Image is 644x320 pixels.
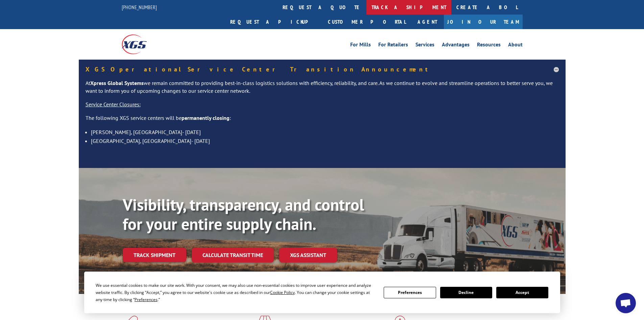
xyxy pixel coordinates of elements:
a: [PHONE_NUMBER] [122,4,157,10]
a: Services [415,42,434,49]
a: Request a pickup [225,15,323,29]
button: Decline [440,287,492,298]
p: At we remain committed to providing best-in-class logistics solutions with efficiency, reliabilit... [86,79,559,101]
strong: permanently closing [182,114,230,121]
button: Accept [496,287,548,298]
a: Advantages [442,42,470,49]
li: [PERSON_NAME], [GEOGRAPHIC_DATA]- [DATE] [91,128,559,136]
a: XGS ASSISTANT [279,248,337,262]
a: For Mills [350,42,371,49]
a: Track shipment [123,248,186,262]
li: [GEOGRAPHIC_DATA], [GEOGRAPHIC_DATA]- [DATE] [91,136,559,145]
a: Agent [411,15,444,29]
a: Open chat [616,293,636,313]
a: Join Our Team [444,15,523,29]
a: Resources [477,42,501,49]
a: Customer Portal [323,15,411,29]
span: Cookie Policy [270,290,295,295]
h5: XGS Operational Service Center Transition Announcement [86,66,559,72]
b: Visibility, transparency, and control for your entire supply chain. [123,194,364,235]
a: About [508,42,523,49]
span: Preferences [135,297,158,302]
div: Cookie Consent Prompt [84,272,560,313]
strong: Xpress Global Systems [90,80,144,86]
a: For Retailers [378,42,408,49]
div: We use essential cookies to make our site work. With your consent, we may also use non-essential ... [96,282,376,303]
p: The following XGS service centers will be : [86,114,559,128]
button: Preferences [384,287,436,298]
a: Calculate transit time [192,248,274,262]
u: Service Center Closures: [86,101,141,108]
